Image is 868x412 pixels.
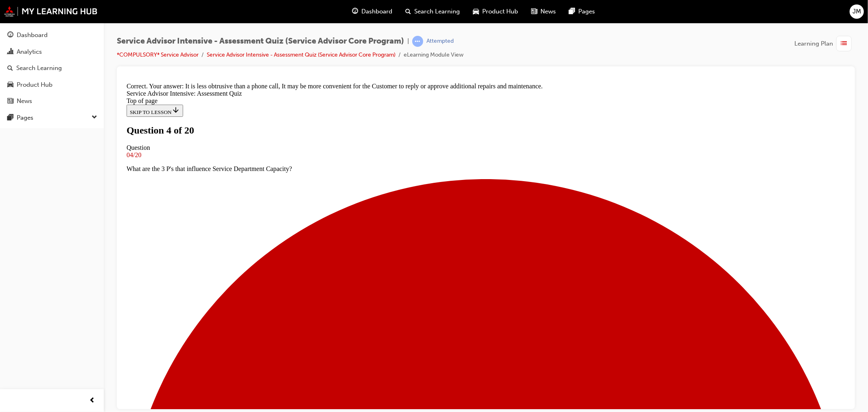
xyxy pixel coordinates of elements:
span: search-icon [7,65,13,72]
span: list-icon [841,39,847,49]
li: eLearning Module View [404,50,464,60]
div: Search Learning [16,64,62,73]
span: News [541,7,556,16]
a: News [3,94,101,109]
span: Pages [579,7,595,16]
span: Learning Plan [794,39,833,48]
span: Service Advisor Intensive - Assessment Quiz (Service Advisor Core Program) [117,37,404,46]
span: | [407,37,409,46]
button: Pages [3,110,101,125]
img: mmal [4,6,98,17]
span: guage-icon [7,32,13,39]
div: Pages [17,113,33,123]
div: News [17,96,32,106]
span: down-icon [92,112,97,123]
a: news-iconNews [525,3,563,20]
p: What are the 3 P's that influence Service Department Capacity? [3,86,722,93]
button: SKIP TO LESSON [3,25,60,37]
div: Service Advisor Intensive: Assessment Quiz [3,11,722,18]
span: chart-icon [7,48,13,56]
a: Search Learning [3,61,101,76]
a: guage-iconDashboard [346,3,399,20]
a: car-iconProduct Hub [467,3,525,20]
span: JM [853,7,861,16]
button: DashboardAnalyticsSearch LearningProduct HubNews [3,26,101,110]
span: Search Learning [415,7,460,16]
span: learningRecordVerb_ATTEMPT-icon [412,36,423,47]
div: Question [3,65,722,72]
a: Product Hub [3,77,101,92]
span: news-icon [7,98,13,105]
span: Dashboard [362,7,393,16]
span: guage-icon [352,7,359,17]
a: pages-iconPages [563,3,602,20]
h1: Question 4 of 20 [3,46,722,57]
span: car-icon [473,7,479,17]
div: Attempted [426,37,454,45]
span: car-icon [7,81,13,89]
button: Learning Plan [794,36,855,51]
span: pages-icon [569,7,575,17]
span: pages-icon [7,114,13,122]
div: Analytics [17,47,42,57]
span: Product Hub [483,7,518,16]
a: Analytics [3,44,101,59]
a: *COMPULSORY* Service Advisor [117,51,199,58]
div: Top of page [3,18,722,25]
span: prev-icon [90,396,96,406]
span: news-icon [531,7,538,17]
div: Correct. Your answer: It is less obtrusive than a phone call, It may be more convenient for the C... [3,3,722,11]
a: Service Advisor Intensive - Assessment Quiz (Service Advisor Core Program) [207,51,396,58]
span: search-icon [406,7,411,17]
button: JM [850,4,864,19]
a: search-iconSearch Learning [399,3,467,20]
div: Dashboard [17,31,48,40]
div: Product Hub [17,80,52,90]
a: Dashboard [3,28,101,43]
span: SKIP TO LESSON [7,30,57,36]
div: 04/20 [3,72,722,79]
